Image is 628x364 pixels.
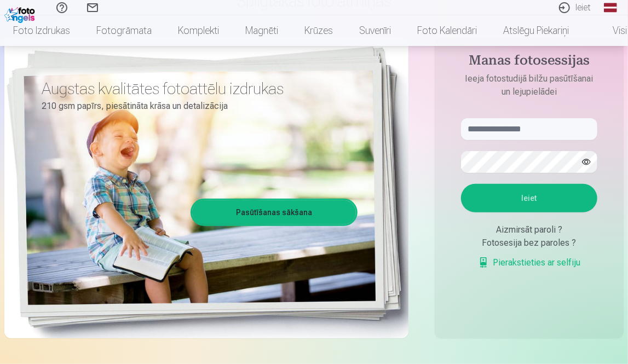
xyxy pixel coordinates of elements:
a: Pierakstieties ar selfiju [478,256,581,269]
a: Atslēgu piekariņi [490,15,582,46]
img: /fa1 [4,4,38,23]
h4: Manas fotosessijas [450,53,608,72]
a: Magnēti [232,15,291,46]
div: Fotosesija bez paroles ? [461,236,597,250]
h3: Augstas kvalitātes fotoattēlu izdrukas [42,79,349,99]
a: Krūzes [291,15,346,46]
a: Fotogrāmata [83,15,165,46]
p: Ieeja fotostudijā bilžu pasūtīšanai un lejupielādei [450,72,608,99]
a: Suvenīri [346,15,404,46]
a: Foto kalendāri [404,15,490,46]
button: Ieiet [461,184,597,212]
a: Komplekti [165,15,232,46]
a: Pasūtīšanas sākšana [192,200,356,224]
p: 210 gsm papīrs, piesātināta krāsa un detalizācija [42,99,349,114]
div: Aizmirsāt paroli ? [461,223,597,236]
